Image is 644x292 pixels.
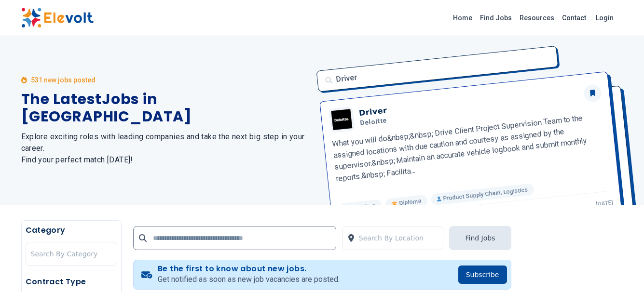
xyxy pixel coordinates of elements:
[596,246,644,292] iframe: Chat Widget
[516,10,558,26] a: Resources
[458,265,507,284] button: Subscribe
[31,75,96,85] p: 531 new jobs posted
[21,131,311,166] h2: Explore exciting roles with leading companies and take the next big step in your career. Find you...
[590,8,619,27] a: Login
[158,264,340,274] h4: Be the first to know about new jobs.
[476,10,516,26] a: Find Jobs
[26,276,117,288] h5: Contract Type
[26,225,117,236] h5: Category
[158,274,340,285] p: Get notified as soon as new job vacancies are posted.
[21,8,94,28] img: Elevolt
[449,226,511,250] button: Find Jobs
[449,10,476,26] a: Home
[21,91,311,125] h1: The Latest Jobs in [GEOGRAPHIC_DATA]
[558,10,590,26] a: Contact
